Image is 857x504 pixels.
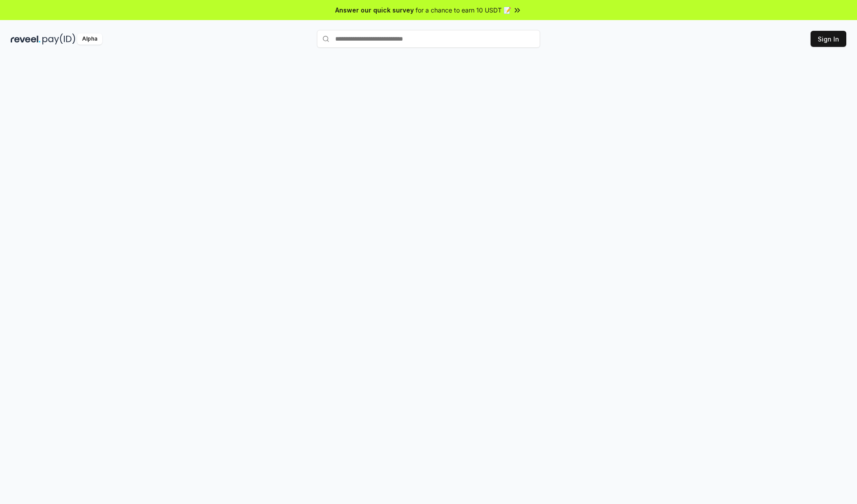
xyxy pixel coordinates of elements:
span: for a chance to earn 10 USDT 📝 [416,5,511,15]
div: Alpha [77,33,102,45]
span: Answer our quick survey [335,5,414,15]
img: reveel_dark [11,33,41,45]
img: pay_id [42,33,75,45]
button: Sign In [811,31,846,47]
